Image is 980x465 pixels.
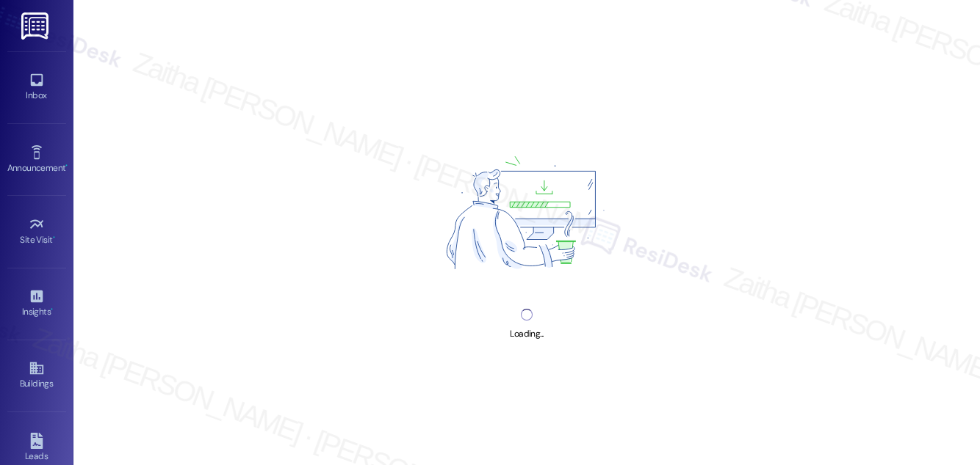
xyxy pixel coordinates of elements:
a: Insights • [7,284,66,323]
span: • [53,232,55,243]
a: Buildings [7,356,66,395]
a: Site Visit • [7,212,66,252]
span: • [65,161,68,171]
div: Loading... [510,326,543,342]
span: • [51,304,53,315]
a: Inbox [7,67,66,107]
img: ResiDesk Logo [21,12,51,40]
